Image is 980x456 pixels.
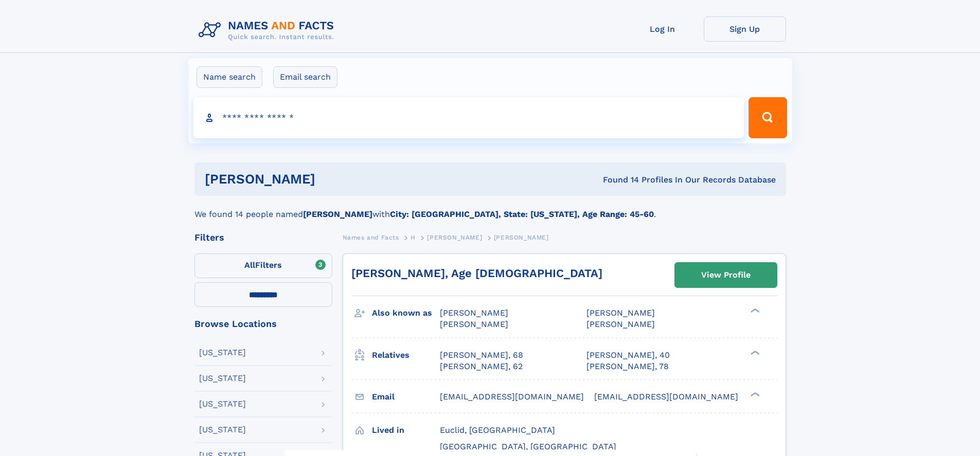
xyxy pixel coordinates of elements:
[494,234,549,241] span: [PERSON_NAME]
[372,304,440,322] h3: Also known as
[351,267,602,280] a: [PERSON_NAME], Age [DEMOGRAPHIC_DATA]
[459,174,776,186] div: Found 14 Profiles In Our Records Database
[427,234,482,241] span: [PERSON_NAME]
[273,66,337,88] label: Email search
[194,196,786,221] div: We found 14 people named with .
[440,361,523,372] a: [PERSON_NAME], 62
[244,260,255,270] span: All
[411,231,416,244] a: H
[205,173,459,186] h1: [PERSON_NAME]
[194,16,343,44] img: Logo Names and Facts
[194,233,332,242] div: Filters
[197,66,262,88] label: Name search
[586,319,655,329] span: [PERSON_NAME]
[586,361,669,372] a: [PERSON_NAME], 78
[748,349,760,356] div: ❯
[194,319,332,329] div: Browse Locations
[411,234,416,241] span: H
[199,374,246,382] div: [US_STATE]
[343,231,399,244] a: Names and Facts
[749,97,787,138] button: Search Button
[586,308,655,318] span: [PERSON_NAME]
[440,392,584,402] span: [EMAIL_ADDRESS][DOMAIN_NAME]
[390,209,654,219] b: City: [GEOGRAPHIC_DATA], State: [US_STATE], Age Range: 45-60
[675,263,777,287] a: View Profile
[372,346,440,364] h3: Relatives
[440,319,508,329] span: [PERSON_NAME]
[701,263,751,287] div: View Profile
[748,391,760,397] div: ❯
[586,350,670,361] a: [PERSON_NAME], 40
[193,97,744,138] input: search input
[440,425,555,435] span: Euclid, [GEOGRAPHIC_DATA]
[427,231,482,244] a: [PERSON_NAME]
[194,253,332,278] label: Filters
[372,388,440,406] h3: Email
[594,392,738,402] span: [EMAIL_ADDRESS][DOMAIN_NAME]
[704,16,786,42] a: Sign Up
[199,349,246,357] div: [US_STATE]
[303,209,372,219] b: [PERSON_NAME]
[440,350,523,361] a: [PERSON_NAME], 68
[199,400,246,408] div: [US_STATE]
[440,442,616,451] span: [GEOGRAPHIC_DATA], [GEOGRAPHIC_DATA]
[440,308,508,318] span: [PERSON_NAME]
[621,16,704,42] a: Log In
[199,426,246,434] div: [US_STATE]
[372,422,440,439] h3: Lived in
[748,307,760,314] div: ❯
